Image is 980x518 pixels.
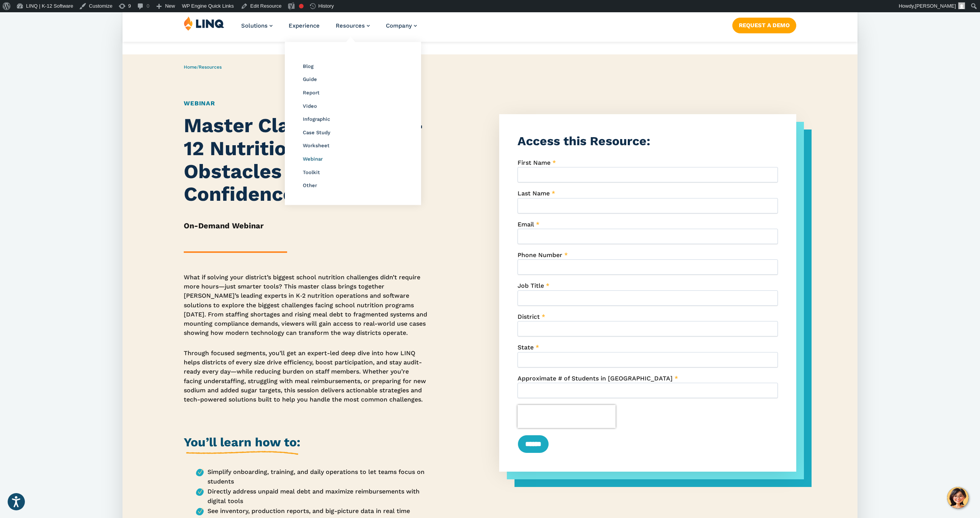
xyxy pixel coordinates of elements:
a: Guide [303,76,317,82]
nav: Button Navigation [732,16,796,33]
span: Last Name [518,190,550,197]
p: Through focused segments, you’ll get an expert-led deep dive into how LINQ helps districts of eve... [184,349,428,405]
button: Hello, have a question? Let’s chat. [947,487,969,508]
a: Solutions [241,22,273,29]
span: State [518,344,534,351]
img: LINQ | K‑12 Software [184,16,224,31]
a: Webinar [184,100,215,107]
a: Blog [303,63,314,69]
span: Resources [336,22,365,29]
h2: You’ll learn how to: [184,434,301,455]
h5: On-Demand Webinar [184,220,428,231]
a: Company [386,22,417,29]
h1: Master Class: Solving K-12 Nutrition’s Top 5 Obstacles With Confidence [184,114,428,206]
span: [PERSON_NAME] [915,3,956,9]
span: Approximate # of Students in [GEOGRAPHIC_DATA] [518,375,673,382]
a: Other [303,182,317,188]
div: Focus keyphrase not set [299,4,304,8]
nav: Primary Navigation [241,16,417,41]
li: Simplify onboarding, training, and daily operations to let teams focus on students [196,467,428,487]
a: Worksheet [303,143,330,148]
span: Solutions [241,22,268,29]
span: Company [386,22,412,29]
a: Report [303,90,320,95]
a: Resources [336,22,370,29]
span: District [518,313,540,320]
li: See inventory, production reports, and big-picture data in real time [196,506,428,516]
a: Video [303,103,317,109]
span: Job Title [518,282,544,289]
a: Request a Demo [732,18,796,33]
a: Experience [289,22,320,29]
p: What if solving your district’s biggest school nutrition challenges didn’t require more hours—jus... [184,273,428,338]
a: Toolkit [303,169,320,175]
li: Directly address unpaid meal debt and maximize reimbursements with digital tools [196,487,428,506]
a: Case Study [303,129,330,135]
a: Home [184,64,197,70]
a: Webinar [303,156,323,162]
span: Phone Number [518,251,562,259]
span: Email [518,221,534,228]
iframe: reCAPTCHA [518,405,616,428]
a: Resources [199,64,222,70]
strong: Access this Resource: [518,134,650,148]
span: / [184,64,222,70]
a: Infographic [303,116,330,122]
span: First Name [518,159,550,166]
